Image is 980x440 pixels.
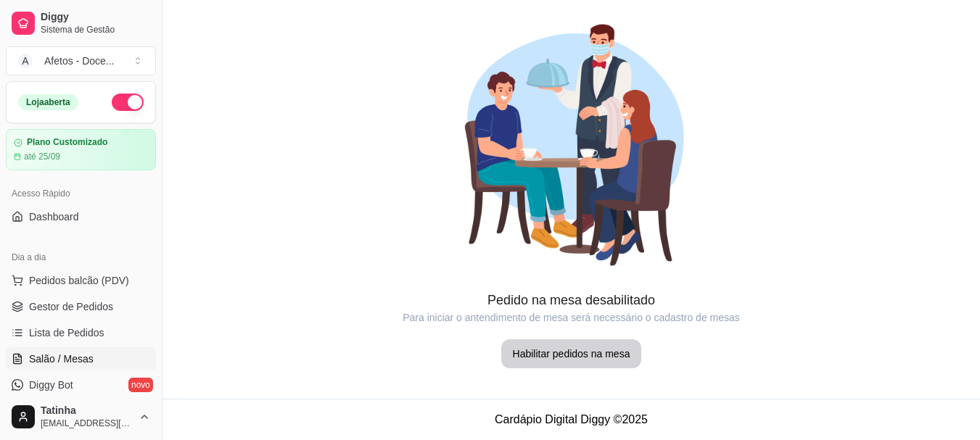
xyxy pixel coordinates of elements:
[29,378,73,392] span: Diggy Bot
[162,290,980,310] article: Pedido na mesa desabilitado
[162,399,980,440] footer: Cardápio Digital Diggy © 2025
[6,246,156,269] div: Dia a dia
[112,94,144,111] button: Alterar Status
[29,352,94,366] span: Salão / Mesas
[501,339,642,368] button: Habilitar pedidos na mesa
[162,310,980,325] article: Para iniciar o antendimento de mesa será necessário o cadastro de mesas
[18,94,78,110] div: Loja aberta
[41,404,133,418] span: Tatinha
[6,46,156,75] button: Select a team
[18,54,33,68] span: A
[6,321,156,344] a: Lista de Pedidos
[29,325,104,340] span: Lista de Pedidos
[6,347,156,370] a: Salão / Mesas
[6,205,156,228] a: Dashboard
[27,137,107,148] article: Plano Customizado
[24,151,60,162] article: até 25/09
[41,11,150,24] span: Diggy
[6,182,156,205] div: Acesso Rápido
[6,295,156,318] a: Gestor de Pedidos
[41,418,133,429] span: [EMAIL_ADDRESS][DOMAIN_NAME]
[6,269,156,292] button: Pedidos balcão (PDV)
[44,54,115,68] div: Afetos - Doce ...
[6,399,156,434] button: Tatinha[EMAIL_ADDRESS][DOMAIN_NAME]
[29,299,113,314] span: Gestor de Pedidos
[29,273,129,288] span: Pedidos balcão (PDV)
[6,6,156,41] a: DiggySistema de Gestão
[41,24,150,36] span: Sistema de Gestão
[6,129,156,170] a: Plano Customizadoaté 25/09
[6,373,156,397] a: Diggy Botnovo
[29,209,79,224] span: Dashboard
